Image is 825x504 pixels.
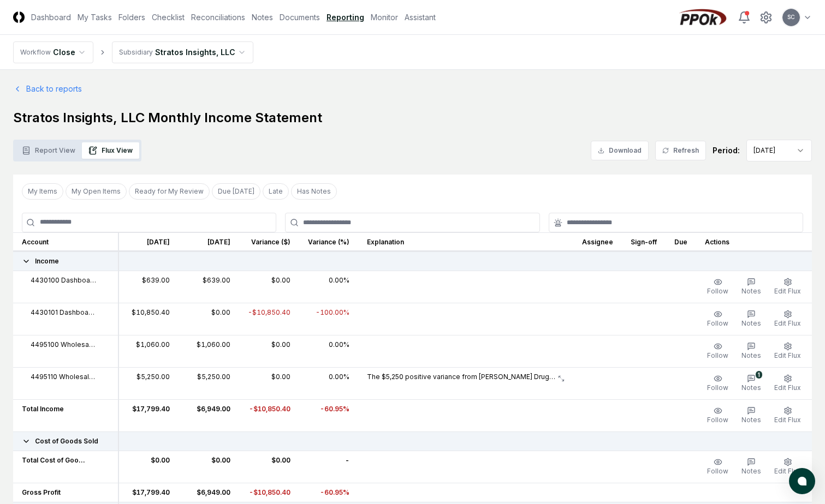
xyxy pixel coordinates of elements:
[118,451,179,483] td: $0.00
[239,483,299,502] td: -$10,850.40
[191,11,245,23] a: Reconciliations
[179,451,239,483] td: $0.00
[405,11,436,23] a: Assistant
[22,404,64,414] span: Total Income
[179,303,239,335] td: $0.00
[299,335,358,367] td: 0.00%
[705,455,731,478] button: Follow
[739,372,763,395] button: 1Notes
[789,468,815,494] button: atlas-launcher
[299,303,358,335] td: -100.00%
[179,335,239,367] td: $1,060.00
[707,467,728,475] span: Follow
[774,319,801,327] span: Edit Flux
[31,308,96,317] span: 4430101 Dashboard Suite - Revenue Share
[787,13,795,21] span: SC
[772,404,803,427] button: Edit Flux
[239,232,299,251] th: Variance ($)
[31,275,96,285] span: 4430100 Dashboard Suite
[772,340,803,363] button: Edit Flux
[263,183,289,200] button: Late
[756,371,762,379] div: 1
[591,141,649,160] button: Download
[299,451,358,483] td: -
[118,11,145,23] a: Folders
[774,287,801,295] span: Edit Flux
[705,308,731,331] button: Follow
[358,232,573,251] th: Explanation
[239,451,299,483] td: $0.00
[676,9,729,26] img: PPOk logo
[371,11,398,23] a: Monitor
[118,399,179,431] td: $17,799.40
[239,367,299,399] td: $0.00
[66,183,127,200] button: My Open Items
[239,399,299,431] td: -$10,850.40
[327,11,364,23] a: Reporting
[20,47,51,57] div: Workflow
[666,232,696,251] th: Due
[31,372,96,382] span: 4495110 Wholesaler RFP Analysis
[696,232,812,251] th: Actions
[22,488,61,497] span: Gross Profit
[15,142,82,159] button: Report View
[31,11,71,23] a: Dashboard
[707,287,728,295] span: Follow
[82,142,139,159] button: Flux View
[212,183,260,200] button: Due Today
[291,183,337,200] button: Has Notes
[299,271,358,303] td: 0.00%
[299,367,358,399] td: 0.00%
[22,455,87,465] span: Total Cost of Goods Sold
[280,11,320,23] a: Documents
[772,455,803,478] button: Edit Flux
[179,399,239,431] td: $6,949.00
[774,416,801,424] span: Edit Flux
[741,351,761,359] span: Notes
[741,467,761,475] span: Notes
[772,308,803,331] button: Edit Flux
[31,340,96,350] span: 4495100 Wholesaler Performance Monitor
[179,232,239,251] th: [DATE]
[739,404,763,427] button: Notes
[707,383,728,392] span: Follow
[772,372,803,395] button: Edit Flux
[622,232,666,251] th: Sign-off
[13,83,82,94] a: Back to reports
[239,271,299,303] td: $0.00
[252,11,273,23] a: Notes
[179,271,239,303] td: $639.00
[573,232,622,251] th: Assignee
[299,483,358,502] td: -60.95%
[239,335,299,367] td: $0.00
[22,183,63,200] button: My Items
[179,367,239,399] td: $5,250.00
[118,232,179,251] th: [DATE]
[239,303,299,335] td: -$10,850.40
[713,145,740,156] div: Period:
[152,11,185,23] a: Checklist
[774,351,801,359] span: Edit Flux
[741,287,761,295] span: Notes
[739,308,763,331] button: Notes
[118,303,179,335] td: $10,850.40
[118,335,179,367] td: $1,060.00
[179,483,239,502] td: $6,949.00
[13,11,25,23] img: Logo
[367,372,565,382] button: The $5,250 positive variance from [PERSON_NAME] Drugs INC is attributed to the invoice for Strato...
[705,275,731,298] button: Follow
[118,271,179,303] td: $639.00
[13,232,118,251] th: Account
[707,416,728,424] span: Follow
[129,183,210,200] button: Ready for My Review
[739,340,763,363] button: Notes
[367,372,556,382] p: The $5,250 positive variance from [PERSON_NAME] Drugs INC is attributed to the invoice for Strato...
[705,340,731,363] button: Follow
[774,383,801,392] span: Edit Flux
[118,483,179,502] td: $17,799.40
[13,41,253,63] nav: breadcrumb
[774,467,801,475] span: Edit Flux
[739,455,763,478] button: Notes
[707,319,728,327] span: Follow
[772,275,803,298] button: Edit Flux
